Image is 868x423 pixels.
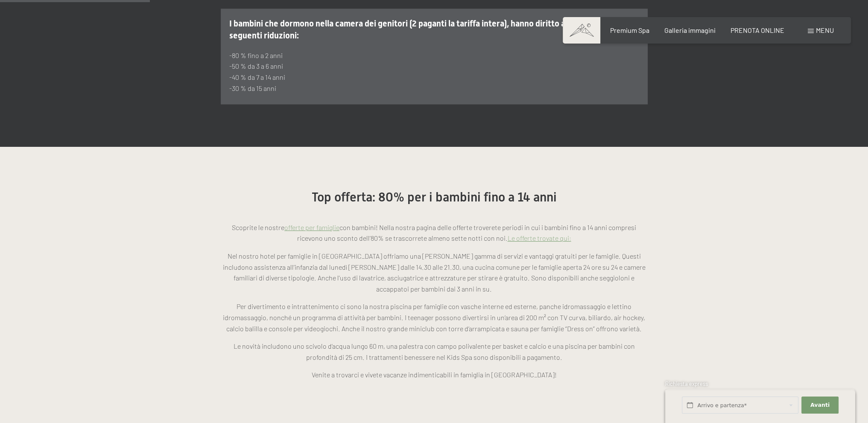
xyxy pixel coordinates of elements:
[801,397,838,414] button: Avanti
[610,26,649,34] a: Premium Spa
[664,26,716,34] a: Galleria immagini
[508,234,571,242] a: Le offerte trovate qui:
[221,251,648,294] p: Nel nostro hotel per famiglie in [GEOGRAPHIC_DATA] offriamo una [PERSON_NAME] gamma di servizi e ...
[221,301,648,334] p: Per divertimento e intrattenimento ci sono la nostra piscina per famiglie con vasche interne ed e...
[221,222,648,244] p: Scoprite le nostre con bambini! Nella nostra pagina delle offerte troverete periodi in cui i bamb...
[816,26,834,34] span: Menu
[810,401,830,409] span: Avanti
[665,380,708,387] span: Richiesta express
[221,369,648,380] p: Venite a trovarci e vivete vacanze indimenticabili in famiglia in [GEOGRAPHIC_DATA]!
[221,341,648,362] p: Le novità includono uno scivolo d’acqua lungo 60 m, una palestra con campo polivalente per basket...
[229,50,639,93] p: -80 % fino a 2 anni -50 % da 3 a 6 anni -40 % da 7 a 14 anni -30 % da 15 anni
[312,190,557,204] span: Top offerta: 80% per i bambini fino a 14 anni
[284,223,339,231] a: offerte per famiglie
[731,26,784,34] a: PRENOTA ONLINE
[229,18,574,41] span: I bambini che dormono nella camera dei genitori (2 paganti la tariffa intera), hanno diritto alle...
